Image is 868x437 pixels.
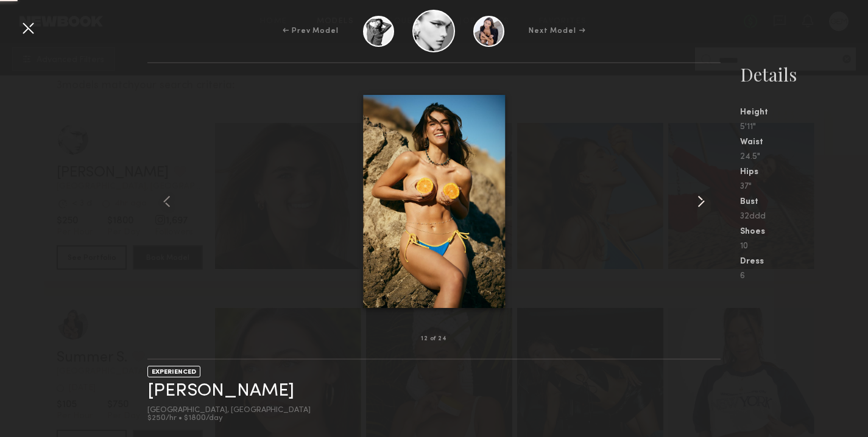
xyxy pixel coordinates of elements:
[740,168,868,177] div: Hips
[740,183,868,191] div: 37"
[740,153,868,161] div: 24.5"
[740,123,868,131] div: 5'11"
[740,108,868,117] div: Height
[740,138,868,147] div: Waist
[421,336,447,342] div: 12 of 24
[740,62,868,86] div: Details
[529,26,585,37] div: Next Model →
[740,242,868,251] div: 10
[740,212,868,221] div: 32ddd
[147,366,200,377] div: EXPERIENCED
[740,272,868,281] div: 6
[740,257,868,266] div: Dress
[283,26,339,37] div: ← Prev Model
[147,414,311,422] div: $250/hr • $1800/day
[740,228,868,236] div: Shoes
[740,198,868,206] div: Bust
[147,382,294,400] a: [PERSON_NAME]
[147,407,311,414] div: [GEOGRAPHIC_DATA], [GEOGRAPHIC_DATA]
